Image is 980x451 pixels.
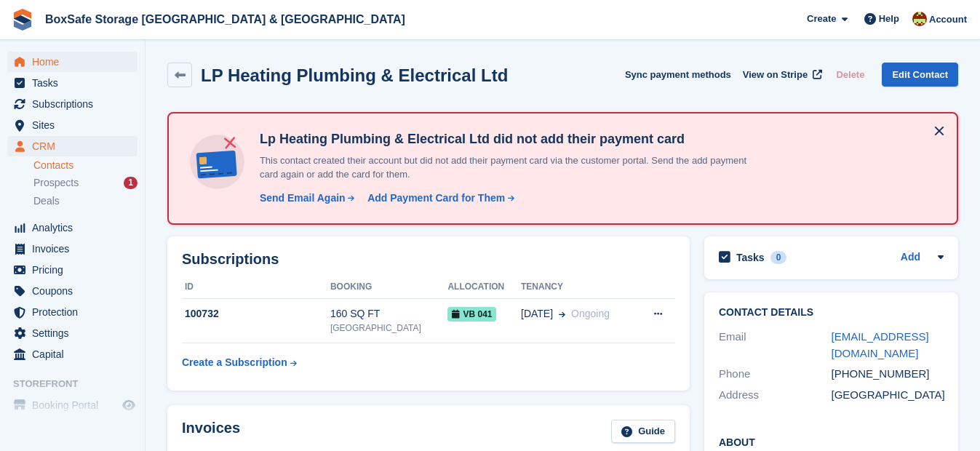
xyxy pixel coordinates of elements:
[39,7,411,31] a: BoxSafe Storage [GEOGRAPHIC_DATA] & [GEOGRAPHIC_DATA]
[743,68,808,82] span: View on Stripe
[362,191,516,206] a: Add Payment Card for Them
[807,12,836,26] span: Create
[32,94,119,114] span: Subscriptions
[33,194,60,208] span: Deals
[719,366,832,383] div: Phone
[882,63,958,87] a: Edit Contact
[7,239,138,259] a: menu
[625,63,731,87] button: Sync payment methods
[719,434,944,449] h2: About
[260,191,346,206] div: Send Email Again
[124,177,138,189] div: 1
[7,73,138,93] a: menu
[7,395,138,415] a: menu
[182,420,240,444] h2: Invoices
[33,193,138,209] a: Deals
[7,323,138,343] a: menu
[182,251,675,268] h2: Subscriptions
[7,115,138,135] a: menu
[186,131,248,193] img: no-card-linked-e7822e413c904bf8b177c4d89f31251c4716f9871600ec3ca5bfc59e148c83f4.svg
[736,251,765,264] h2: Tasks
[521,276,636,299] th: Tenancy
[7,94,138,114] a: menu
[32,115,119,135] span: Sites
[7,344,138,364] a: menu
[13,377,145,391] span: Storefront
[182,306,330,322] div: 100732
[182,355,287,370] div: Create a Subscription
[32,136,119,156] span: CRM
[32,281,119,301] span: Coupons
[737,63,825,87] a: View on Stripe
[879,12,899,26] span: Help
[832,387,944,404] div: [GEOGRAPHIC_DATA]
[367,191,505,206] div: Add Payment Card for Them
[447,276,521,299] th: Allocation
[7,260,138,280] a: menu
[32,344,119,364] span: Capital
[201,65,508,85] h2: LP Heating Plumbing & Electrical Ltd
[330,276,448,299] th: Booking
[770,251,787,264] div: 0
[719,387,832,404] div: Address
[330,322,448,335] div: [GEOGRAPHIC_DATA]
[33,159,138,172] a: Contacts
[32,52,119,72] span: Home
[32,323,119,343] span: Settings
[7,52,138,72] a: menu
[719,307,944,319] h2: Contact Details
[719,329,832,362] div: Email
[912,12,927,26] img: Kim
[32,395,119,415] span: Booking Portal
[12,9,33,31] img: stora-icon-8386f47178a22dfd0bd8f6a31ec36ba5ce8667c1dd55bd0f319d3a0aa187defe.svg
[7,136,138,156] a: menu
[901,250,920,266] a: Add
[32,302,119,322] span: Protection
[521,306,553,322] span: [DATE]
[32,260,119,280] span: Pricing
[571,308,610,319] span: Ongoing
[832,330,929,359] a: [EMAIL_ADDRESS][DOMAIN_NAME]
[254,131,763,148] h4: Lp Heating Plumbing & Electrical Ltd did not add their payment card
[182,349,297,376] a: Create a Subscription
[7,217,138,238] a: menu
[32,73,119,93] span: Tasks
[182,276,330,299] th: ID
[830,63,870,87] button: Delete
[33,176,79,190] span: Prospects
[7,281,138,301] a: menu
[611,420,675,444] a: Guide
[330,306,448,322] div: 160 SQ FT
[929,12,967,27] span: Account
[32,217,119,238] span: Analytics
[32,239,119,259] span: Invoices
[832,366,944,383] div: [PHONE_NUMBER]
[254,153,763,182] p: This contact created their account but did not add their payment card via the customer portal. Se...
[120,396,138,414] a: Preview store
[7,302,138,322] a: menu
[447,307,496,322] span: VB 041
[33,175,138,191] a: Prospects 1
